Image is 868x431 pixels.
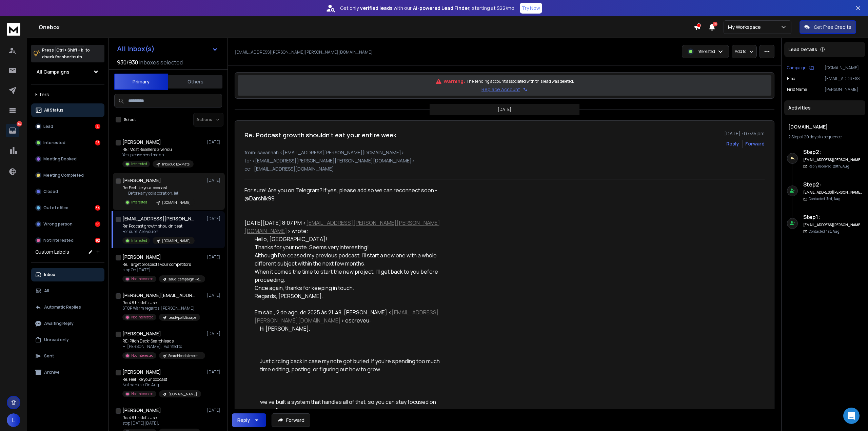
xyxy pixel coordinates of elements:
[232,413,266,427] button: Reply
[31,217,104,231] button: Wrong person14
[31,333,104,347] button: Unread only
[809,229,840,234] p: Contacted
[340,5,514,12] p: Get only with our starting at $22/mo
[95,205,100,211] div: 34
[169,315,196,320] p: LeadApolloScrape
[272,413,310,427] button: Forward
[37,68,70,75] h1: All Campaigns
[162,238,191,243] p: [DOMAIN_NAME]
[7,413,20,427] button: L
[803,180,863,189] h6: Step 2 :
[724,130,765,137] p: [DATE] : 07:35 pm
[122,147,194,152] p: RE: Most Resellers Give You
[122,185,195,191] p: Re: Feel like your podcast
[809,196,841,201] p: Contacted
[31,201,104,215] button: Out of office34
[784,100,865,115] div: Activities
[168,74,222,89] button: Others
[360,5,392,12] strong: verified leads
[131,391,154,396] p: Not Interested
[35,249,69,255] h3: Custom Labels
[520,3,542,14] button: Try Now
[117,45,155,52] h1: All Inbox(s)
[843,408,860,424] div: Open Intercom Messenger
[31,300,104,314] button: Automatic Replies
[122,407,161,414] h1: [PERSON_NAME]
[788,134,861,140] div: |
[95,124,100,129] div: 4
[31,103,104,117] button: All Status
[122,300,200,306] p: Re: 48 hrs left: Use
[244,130,396,140] h1: Re: Podcast growth shouldn’t eat your entire week
[696,49,715,54] p: Interested
[131,238,147,243] p: Interested
[114,74,168,90] button: Primary
[122,338,204,344] p: RE: Pitch Deck: Searchleads
[122,292,197,299] h1: [PERSON_NAME][EMAIL_ADDRESS][DOMAIN_NAME]
[207,293,222,298] p: [DATE]
[235,50,373,55] p: [EMAIL_ADDRESS][PERSON_NAME][PERSON_NAME][DOMAIN_NAME]
[814,24,851,31] p: Get Free Credits
[122,306,200,311] p: STOP Warm regards, [PERSON_NAME]
[122,191,195,196] p: Hi, Before any collaboration, let
[131,161,147,166] p: Interested
[207,369,222,375] p: [DATE]
[122,177,161,184] h1: [PERSON_NAME]
[122,229,195,234] p: For sure! Are you on
[122,262,204,267] p: Re: Target prospects your competitors
[244,219,442,235] div: [DATE][DATE] 8:07 PM < > wrote:
[122,152,194,158] p: Yes, please send me an
[207,178,222,183] p: [DATE]
[800,20,856,34] button: Get Free Credits
[467,79,574,84] p: The sending account associated with this lead was deleted.
[122,139,161,145] h1: [PERSON_NAME]
[788,123,861,130] h1: [DOMAIN_NAME]
[787,65,814,71] button: Campaign
[787,65,807,71] p: Campaign
[39,23,694,31] h1: Onebox
[745,140,765,147] div: Forward
[6,124,19,137] a: 160
[31,169,104,182] button: Meeting Completed
[43,221,73,227] p: Wrong person
[31,152,104,166] button: Meeting Booked
[803,157,863,162] h6: [EMAIL_ADDRESS][PERSON_NAME][DOMAIN_NAME]
[31,136,104,150] button: Interested16
[735,49,746,54] p: Add to
[31,268,104,281] button: Inbox
[122,254,161,260] h1: [PERSON_NAME]
[788,134,802,140] span: 2 Steps
[122,267,204,273] p: stop On [DATE],
[31,317,104,330] button: Awaiting Reply
[131,276,154,281] p: Not Interested
[803,222,863,228] h6: [EMAIL_ADDRESS][PERSON_NAME][DOMAIN_NAME]
[244,165,251,172] p: cc:
[244,186,442,202] div: For sure! Are you on Telegram? If yes, please add so we can reconnect soon -@Darshik99
[95,140,100,145] div: 16
[207,216,222,221] p: [DATE]
[122,223,195,229] p: Re: Podcast growth shouldn’t eat
[207,408,222,413] p: [DATE]
[728,24,764,31] p: My Workspace
[31,120,104,133] button: Lead4
[43,124,53,129] p: Lead
[122,369,161,375] h1: [PERSON_NAME]
[131,315,154,320] p: Not Interested
[254,165,334,172] p: [EMAIL_ADDRESS][DOMAIN_NAME]
[522,5,540,12] p: Try Now
[825,65,863,71] p: [DOMAIN_NAME]
[207,139,222,145] p: [DATE]
[162,200,191,205] p: [DOMAIN_NAME]
[826,196,841,201] span: 3rd, Aug
[826,229,840,234] span: 1st, Aug
[44,321,74,326] p: Awaiting Reply
[825,76,863,81] p: [EMAIL_ADDRESS][PERSON_NAME][PERSON_NAME][DOMAIN_NAME]
[55,46,84,54] span: Ctrl + Shift + k
[833,164,849,169] span: 20th, Aug
[122,377,201,382] p: Re: Feel like your podcast
[31,185,104,198] button: Closed
[31,234,104,247] button: Not Interested92
[498,107,511,112] p: [DATE]
[169,277,201,282] p: saudi campaign HealDNS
